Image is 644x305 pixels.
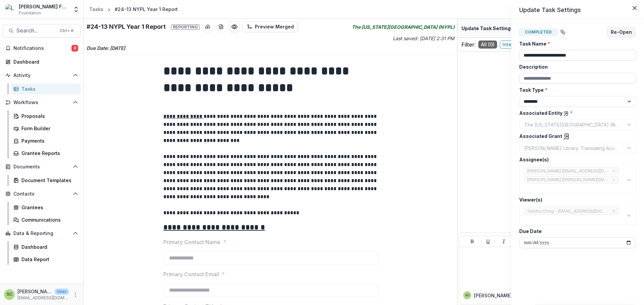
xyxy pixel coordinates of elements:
[519,109,632,117] label: Associated Entity
[629,3,640,13] button: Close
[519,63,632,70] label: Description
[557,27,568,37] button: View dependent tasks
[519,29,557,35] span: Completed
[519,196,632,203] label: Viewer(s)
[519,86,632,93] label: Task Type
[519,40,632,47] label: Task Name
[519,156,632,163] label: Assignee(s)
[519,133,632,140] label: Associated Grant
[607,27,636,37] button: Re-Open
[519,228,632,235] label: Due Date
